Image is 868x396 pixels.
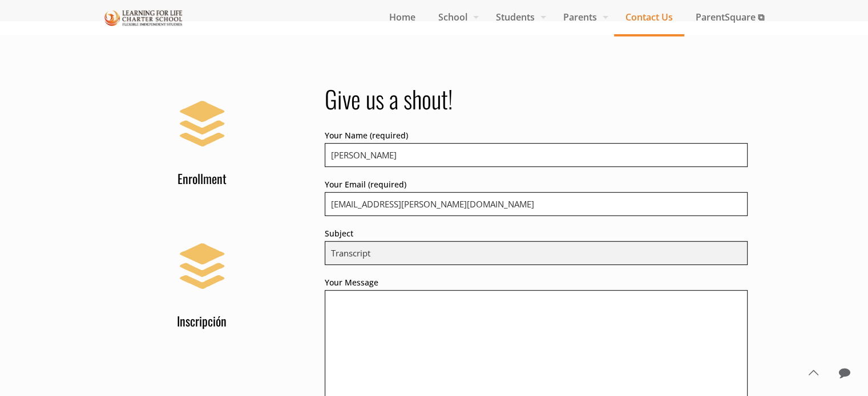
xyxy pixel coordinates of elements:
[801,361,825,385] a: Back to top icon
[485,9,552,26] span: Students
[325,143,748,167] input: Your Name (required)
[325,84,748,113] h2: Give us a shout!
[93,89,312,186] a: Enrollment
[93,169,312,186] h4: Enrollment
[325,226,748,267] label: Subject
[104,8,183,28] img: Contact Us
[378,9,427,26] span: Home
[325,128,748,169] label: Your Name (required)
[552,9,614,26] span: Parents
[93,232,312,329] a: Inscripción
[427,9,485,26] span: School
[325,192,748,216] input: Your Email (required)
[93,312,312,329] h4: Inscripción
[614,9,684,26] span: Contact Us
[325,241,748,265] input: Subject
[684,9,776,26] span: ParentSquare ⧉
[325,177,748,218] label: Your Email (required)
